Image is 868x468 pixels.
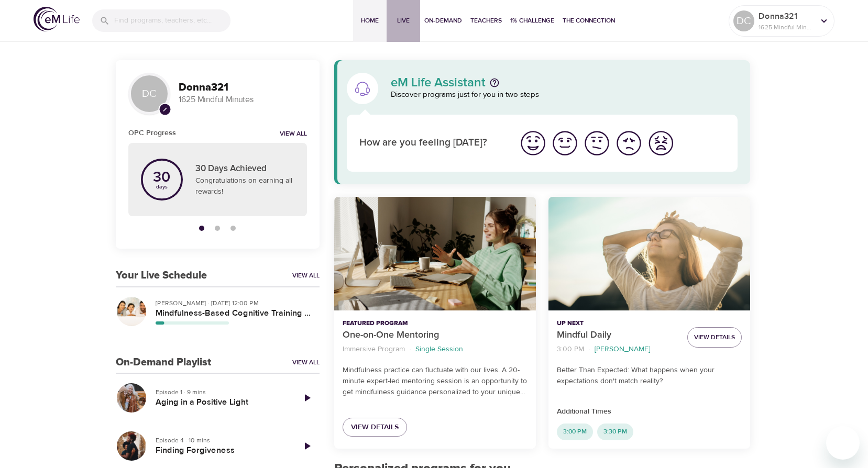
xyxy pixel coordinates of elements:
[156,298,311,308] p: [PERSON_NAME] · [DATE] 12:00 PM
[391,89,738,101] p: Discover programs just for you in two steps
[694,332,735,343] span: View Details
[116,382,147,414] button: Aging in a Positive Light
[646,129,675,158] img: worst
[292,358,320,367] a: View All
[759,23,814,32] p: 1625 Mindful Minutes
[563,15,615,26] span: The Connection
[294,385,320,410] a: Play Episode
[583,129,611,158] img: ok
[334,197,536,310] button: One-on-One Mentoring
[156,397,286,408] h5: Aging in a Positive Light
[409,342,411,356] li: ·
[597,427,633,436] span: 3:30 PM
[343,328,528,342] p: One-on-One Mentoring
[153,170,170,185] p: 30
[116,430,147,462] button: Finding Forgiveness
[359,136,504,151] p: How are you feeling [DATE]?
[548,197,750,310] button: Mindful Daily
[292,271,320,280] a: View All
[34,7,80,31] img: logo
[557,319,679,328] p: Up Next
[343,344,405,355] p: Immersive Program
[391,15,416,26] span: Live
[759,10,814,23] p: Donna321
[195,175,294,197] p: Congratulations on earning all rewards!
[557,342,679,356] nav: breadcrumb
[470,15,502,26] span: Teachers
[280,130,307,139] a: View all notifications
[557,427,593,436] span: 3:00 PM
[645,127,677,159] button: I'm feeling worst
[354,80,371,97] img: eM Life Assistant
[116,356,211,369] h3: On-Demand Playlist
[114,9,230,32] input: Find programs, teachers, etc...
[128,73,170,115] div: DC
[733,10,754,31] div: DC
[179,94,307,106] p: 1625 Mindful Minutes
[519,129,547,158] img: great
[153,185,170,189] p: days
[595,344,650,355] p: [PERSON_NAME]
[687,327,742,348] button: View Details
[551,129,579,158] img: good
[581,127,613,159] button: I'm feeling ok
[128,127,176,139] h6: OPC Progress
[517,127,549,159] button: I'm feeling great
[391,76,486,89] p: eM Life Assistant
[415,344,463,355] p: Single Session
[343,418,407,437] a: View Details
[557,344,584,355] p: 3:00 PM
[116,270,207,282] h3: Your Live Schedule
[588,342,590,356] li: ·
[343,365,528,398] p: Mindfulness practice can fluctuate with our lives. A 20-minute expert-led mentoring session is an...
[557,328,679,342] p: Mindful Daily
[357,15,382,26] span: Home
[343,319,528,328] p: Featured Program
[597,424,633,440] div: 3:30 PM
[549,127,581,159] button: I'm feeling good
[343,342,528,356] nav: breadcrumb
[156,445,286,456] h5: Finding Forgiveness
[351,421,399,434] span: View Details
[614,129,643,158] img: bad
[156,308,311,319] h5: Mindfulness-Based Cognitive Training (MBCT)
[613,127,645,159] button: I'm feeling bad
[179,82,307,94] h3: Donna321
[557,406,742,417] p: Additional Times
[424,15,462,26] span: On-Demand
[510,15,554,26] span: 1% Challenge
[195,162,294,176] p: 30 Days Achieved
[294,433,320,459] a: Play Episode
[156,436,286,445] p: Episode 4 · 10 mins
[156,387,286,397] p: Episode 1 · 9 mins
[557,365,742,387] p: Better Than Expected: What happens when your expectations don't match reality?
[826,426,860,460] iframe: Button to launch messaging window
[557,424,593,440] div: 3:00 PM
